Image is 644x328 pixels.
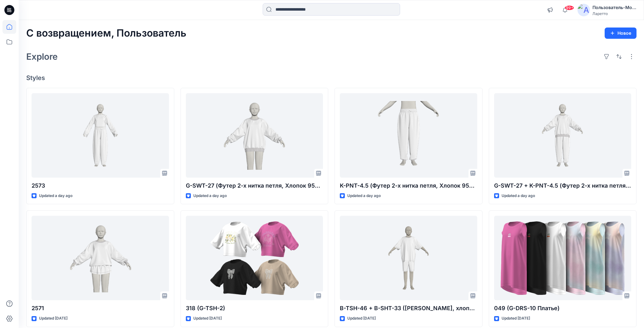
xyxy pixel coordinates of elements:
[193,193,227,199] p: Updated a day ago
[340,216,477,300] a: B-TSH-46 + B-SHT-33 (Пенье WFACE Пике, хлопок 77%, полиэстер 23%)
[347,193,381,199] p: Updated a day ago
[186,216,323,300] a: 318 (G-TSH-2)
[494,93,632,178] a: G-SWT-27 + K-PNT-4.5 (Футер 2-х нитка петля, Хлопок 95% эластан 5%)
[32,304,169,313] p: 2571
[577,4,590,16] img: avatar
[605,28,637,39] button: Новое
[193,315,222,322] p: Updated [DATE]
[32,93,169,178] a: 2573
[340,304,477,313] p: B-TSH-46 + B-SHT-33 ([PERSON_NAME], хлопок 77%, полиэстер 23%)
[39,315,67,322] p: Updated [DATE]
[26,27,186,39] ya-tr-span: С возвращением, Пользователь
[32,216,169,300] a: 2571
[494,216,632,300] a: 049 (G-DRS-10 Платье)
[186,93,323,178] a: G-SWT-27 (Футер 2-х нитка петля, Хлопок 95% эластан 5%)
[186,304,323,313] p: 318 (G-TSH-2)
[565,5,574,10] span: 99+
[26,74,637,82] h4: Styles
[340,93,477,178] a: K-PNT-4.5 (Футер 2-х нитка петля, Хлопок 95% эластан 5%)
[347,315,376,322] p: Updated [DATE]
[502,315,530,322] p: Updated [DATE]
[340,181,477,190] p: K-PNT-4.5 (Футер 2-х нитка петля, Хлопок 95% эластан 5%)
[26,52,58,62] h2: Explore
[592,11,608,16] ya-tr-span: Ларетто
[32,181,169,190] p: 2573
[494,304,632,313] p: 049 (G-DRS-10 Платье)
[502,193,535,199] p: Updated a day ago
[186,181,323,190] p: G-SWT-27 (Футер 2-х нитка петля, Хлопок 95% эластан 5%)
[39,193,72,199] p: Updated a day ago
[494,181,632,190] p: G-SWT-27 + K-PNT-4.5 (Футер 2-х нитка петля, Хлопок 95% эластан 5%)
